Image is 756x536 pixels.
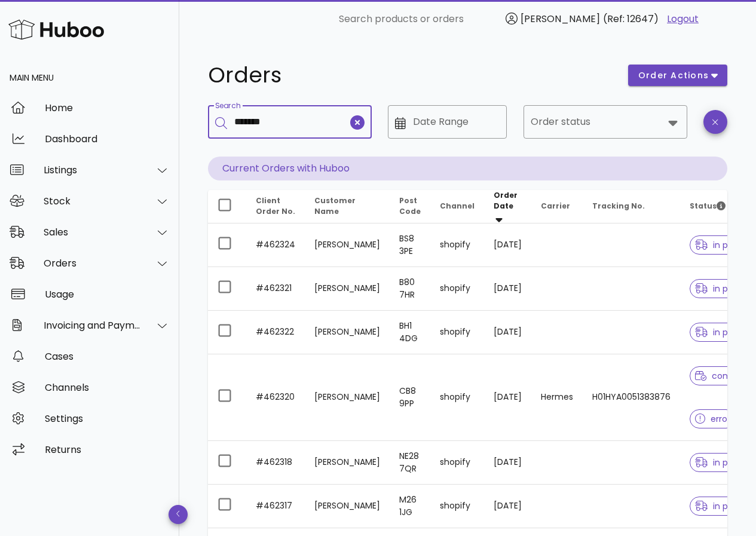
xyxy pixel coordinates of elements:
td: NE28 7QR [390,441,430,485]
td: #462321 [246,267,305,311]
span: complete [695,372,753,380]
p: Current Orders with Huboo [208,157,727,180]
td: H01HYA0051383876 [583,354,680,441]
span: Carrier [541,201,570,211]
td: [PERSON_NAME] [305,354,390,441]
td: shopify [430,354,484,441]
span: (Ref: 12647) [603,12,659,26]
div: Settings [45,413,170,424]
div: Returns [45,444,170,455]
td: #462320 [246,354,305,441]
span: [PERSON_NAME] [521,12,600,26]
td: CB8 9PP [390,354,430,441]
button: order actions [628,65,727,86]
td: [DATE] [484,354,531,441]
td: [DATE] [484,267,531,311]
span: Channel [440,201,475,211]
div: Listings [44,164,141,176]
div: Order status [524,105,687,139]
td: shopify [430,223,484,267]
td: [PERSON_NAME] [305,485,390,528]
td: #462324 [246,223,305,267]
span: error [695,415,730,423]
a: Logout [667,12,699,26]
td: [PERSON_NAME] [305,311,390,354]
td: [DATE] [484,441,531,485]
td: #462318 [246,441,305,485]
span: Client Order No. [256,195,295,216]
td: Hermes [531,354,583,441]
th: Customer Name [305,190,390,223]
div: Orders [44,258,141,269]
th: Client Order No. [246,190,305,223]
button: clear icon [350,115,365,130]
div: Home [45,102,170,114]
div: Invoicing and Payments [44,320,141,331]
span: Post Code [399,195,421,216]
td: [DATE] [484,485,531,528]
div: Usage [45,289,170,300]
div: Channels [45,382,170,393]
span: Order Date [494,190,518,211]
td: BS8 3PE [390,223,430,267]
td: shopify [430,267,484,311]
td: shopify [430,441,484,485]
div: Sales [44,226,141,238]
td: [PERSON_NAME] [305,267,390,311]
th: Carrier [531,190,583,223]
h1: Orders [208,65,614,86]
div: Stock [44,195,141,207]
span: order actions [638,69,709,82]
td: shopify [430,485,484,528]
td: B80 7HR [390,267,430,311]
td: BH1 4DG [390,311,430,354]
span: Tracking No. [592,201,645,211]
th: Tracking No. [583,190,680,223]
td: #462322 [246,311,305,354]
span: Status [690,201,726,211]
td: [DATE] [484,223,531,267]
label: Search [215,102,240,111]
div: Dashboard [45,133,170,145]
td: [PERSON_NAME] [305,441,390,485]
td: M26 1JG [390,485,430,528]
th: Post Code [390,190,430,223]
th: Channel [430,190,484,223]
div: Cases [45,351,170,362]
td: [DATE] [484,311,531,354]
th: Order Date: Sorted descending. Activate to remove sorting. [484,190,531,223]
td: shopify [430,311,484,354]
span: Customer Name [314,195,356,216]
td: #462317 [246,485,305,528]
img: Huboo Logo [8,17,104,42]
td: [PERSON_NAME] [305,223,390,267]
